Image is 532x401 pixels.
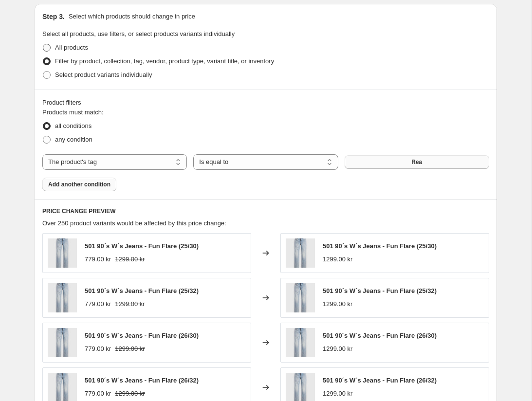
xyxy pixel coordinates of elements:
[85,332,199,339] span: 501 90´s W´s Jeans - Fun Flare (26/30)
[42,207,489,215] h6: PRICE CHANGE PREVIEW
[85,255,111,264] div: 779.00 kr
[42,98,489,108] div: Product filters
[323,242,437,250] span: 501 90´s W´s Jeans - Fun Flare (25/30)
[85,344,111,354] div: 779.00 kr
[55,57,274,65] span: Filter by product, collection, tag, vendor, product type, variant title, or inventory
[323,255,352,264] div: 1299.00 kr
[69,12,195,21] p: Select which products should change in price
[42,30,235,37] span: Select all products, use filters, or select products variants individually
[323,377,437,384] span: 501 90´s W´s Jeans - Fun Flare (26/32)
[323,332,437,339] span: 501 90´s W´s Jeans - Fun Flare (26/30)
[115,299,145,309] strike: 1299.00 kr
[48,328,77,357] img: 009296548alt4_80x.webp
[85,377,199,384] span: 501 90´s W´s Jeans - Fun Flare (26/32)
[55,136,92,143] span: any condition
[323,299,352,309] div: 1299.00 kr
[85,389,111,399] div: 779.00 kr
[286,283,315,312] img: 009296548alt4_80x.webp
[115,255,145,264] strike: 1299.00 kr
[286,328,315,357] img: 009296548alt4_80x.webp
[323,389,352,399] div: 1299.00 kr
[85,299,111,309] div: 779.00 kr
[115,389,145,399] strike: 1299.00 kr
[42,12,65,21] h2: Step 3.
[115,344,145,354] strike: 1299.00 kr
[85,242,199,250] span: 501 90´s W´s Jeans - Fun Flare (25/30)
[323,287,437,294] span: 501 90´s W´s Jeans - Fun Flare (25/32)
[323,344,352,354] div: 1299.00 kr
[345,155,489,169] button: Rea
[411,158,422,166] span: Rea
[42,109,104,116] span: Products must match:
[286,238,315,268] img: 009296548alt4_80x.webp
[55,71,152,78] span: Select product variants individually
[85,287,199,294] span: 501 90´s W´s Jeans - Fun Flare (25/32)
[42,178,116,191] button: Add another condition
[48,238,77,268] img: 009296548alt4_80x.webp
[55,122,92,129] span: all conditions
[55,44,88,51] span: All products
[48,181,110,188] span: Add another condition
[42,219,226,227] span: Over 250 product variants would be affected by this price change:
[48,283,77,312] img: 009296548alt4_80x.webp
